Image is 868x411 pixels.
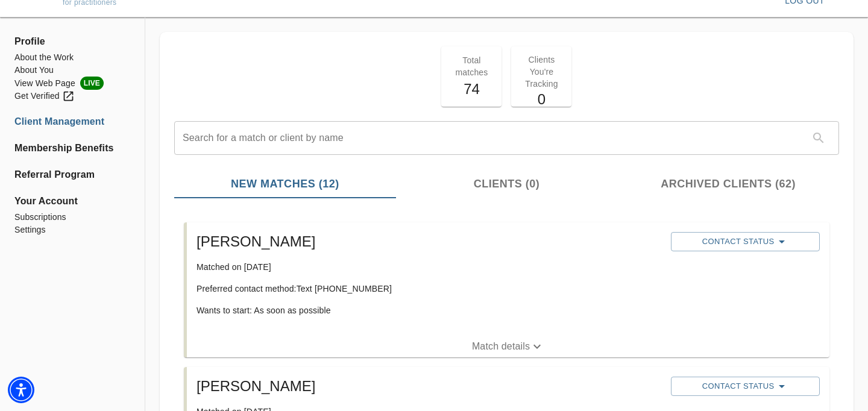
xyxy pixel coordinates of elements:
[14,64,130,77] a: About You
[14,90,75,102] div: Get Verified
[14,90,130,102] a: Get Verified
[14,141,130,155] a: Membership Benefits
[181,176,389,192] span: New Matches (12)
[14,115,130,129] a: Client Management
[671,232,819,251] button: Contact Status
[677,379,813,394] span: Contact Status
[677,234,813,249] span: Contact Status
[472,339,530,354] p: Match details
[187,336,829,357] button: Match details
[671,377,819,396] button: Contact Status
[518,54,564,90] p: Clients You're Tracking
[14,77,130,90] a: View Web PageLIVE
[14,34,130,49] span: Profile
[14,194,130,209] span: Your Account
[448,54,494,78] p: Total matches
[14,224,130,236] a: Settings
[518,90,564,109] h5: 0
[403,176,611,192] span: Clients (0)
[197,261,661,273] p: Matched on [DATE]
[624,176,832,192] span: Archived Clients (62)
[197,304,661,316] p: Wants to start: As soon as possible
[14,211,130,224] a: Subscriptions
[197,377,661,396] h5: [PERSON_NAME]
[8,377,34,403] div: Accessibility Menu
[197,232,661,251] h5: [PERSON_NAME]
[80,77,104,90] span: LIVE
[14,51,130,64] a: About the Work
[14,168,130,182] a: Referral Program
[14,77,130,90] li: View Web Page
[448,80,494,99] h5: 74
[197,283,661,295] p: Preferred contact method: Text [PHONE_NUMBER]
